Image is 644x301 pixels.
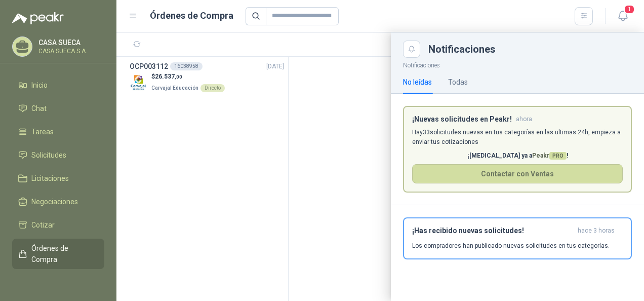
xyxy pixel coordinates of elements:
p: CASA SUECA S.A. [38,48,102,54]
button: 1 [614,7,632,25]
a: Chat [12,99,104,118]
h3: ¡Nuevas solicitudes en Peakr! [412,115,512,124]
span: hace 3 horas [578,227,615,235]
p: Notificaciones [391,58,644,70]
a: Cotizar [12,215,104,235]
a: Tareas [12,122,104,141]
div: Notificaciones [428,44,632,54]
div: No leídas [403,77,432,88]
a: Órdenes de Compra [12,239,104,269]
span: Chat [31,103,47,114]
a: Remisiones [12,273,104,292]
a: Licitaciones [12,169,104,188]
button: ¡Has recibido nuevas solicitudes!hace 3 horas Los compradores han publicado nuevas solicitudes en... [403,217,632,259]
div: Todas [448,77,468,88]
img: Logo peakr [12,12,64,24]
p: ¡[MEDICAL_DATA] ya a ! [412,151,623,161]
span: Cotizar [31,219,55,231]
h1: Órdenes de Compra [150,9,233,23]
span: Tareas [31,126,54,137]
span: Órdenes de Compra [31,243,95,265]
a: Solicitudes [12,145,104,165]
span: Peakr [532,152,567,159]
span: Licitaciones [31,173,69,184]
a: Inicio [12,76,104,95]
button: Close [403,41,420,58]
span: ahora [516,115,532,124]
span: Solicitudes [31,149,66,161]
h3: ¡Has recibido nuevas solicitudes! [412,227,574,235]
p: Los compradores han publicado nuevas solicitudes en tus categorías. [412,241,610,250]
span: Inicio [31,80,48,91]
span: 1 [624,5,635,14]
a: Negociaciones [12,192,104,211]
button: Contactar con Ventas [412,164,623,183]
span: PRO [549,152,567,160]
span: Negociaciones [31,196,78,207]
p: Hay 33 solicitudes nuevas en tus categorías en las ultimas 24h, empieza a enviar tus cotizaciones [412,128,623,147]
p: CASA SUECA [38,39,102,46]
